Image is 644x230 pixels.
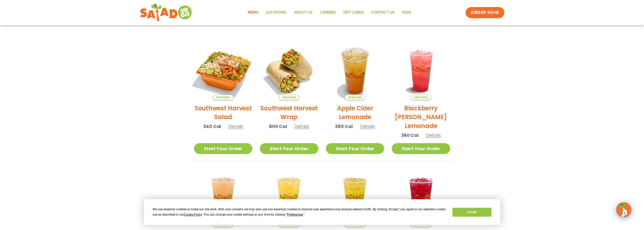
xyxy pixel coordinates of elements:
[360,123,375,130] span: Details
[290,7,316,18] a: About Us
[262,7,290,18] a: Locations
[326,143,384,154] a: Start Your Order
[411,95,431,100] span: Seasonal
[294,123,309,130] span: Details
[194,169,253,227] img: Product photo for Summer Stone Fruit Lemonade
[144,199,500,225] div: Cookie Consent Prompt
[617,203,631,217] img: wpChatIcon
[260,143,318,154] a: Start Your Order
[316,7,340,18] a: Careers
[392,143,450,154] a: Start Your Order
[260,42,318,100] img: Product photo for Southwest Harvest Wrap
[426,132,441,138] span: Details
[335,123,353,130] span: 280 Cal
[213,95,233,100] span: Seasonal
[153,207,446,217] div: We use essential cookies to make our site work. With your consent, we may also use non-essential ...
[140,3,193,23] img: new-SAG-logo-768×292
[269,123,287,130] span: 800 Cal
[392,42,450,100] img: Product photo for Blackberry Bramble Lemonade
[279,95,299,100] span: Seasonal
[368,7,398,18] a: Contact Us
[260,104,318,121] h2: Southwest Harvest Wrap
[340,7,368,18] a: GIFT CARDS
[452,208,491,217] button: Accept
[326,42,384,100] img: Product photo for Apple Cider Lemonade
[401,132,419,139] span: 360 Cal
[392,104,450,130] h2: Blackberry [PERSON_NAME] Lemonade
[392,169,450,227] img: Product photo for Black Cherry Orchard Lemonade
[345,95,365,100] span: Seasonal
[194,104,253,121] h2: Southwest Harvest Salad
[189,37,257,105] img: Product photo for Southwest Harvest Salad
[287,213,303,216] span: Preferences
[471,10,499,16] span: ORDER NOW
[466,7,504,18] a: ORDER NOW
[184,213,202,216] span: Cookie Policy
[326,104,384,121] h2: Apple Cider Lemonade
[260,169,318,227] img: Product photo for Sunkissed Yuzu Lemonade
[244,7,415,18] nav: Menu
[326,169,384,227] img: Product photo for Mango Grove Lemonade
[228,123,243,130] span: Details
[244,7,262,18] a: Menu
[398,7,415,18] a: FAQs
[194,143,253,154] a: Start Your Order
[203,123,221,130] span: 340 Cal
